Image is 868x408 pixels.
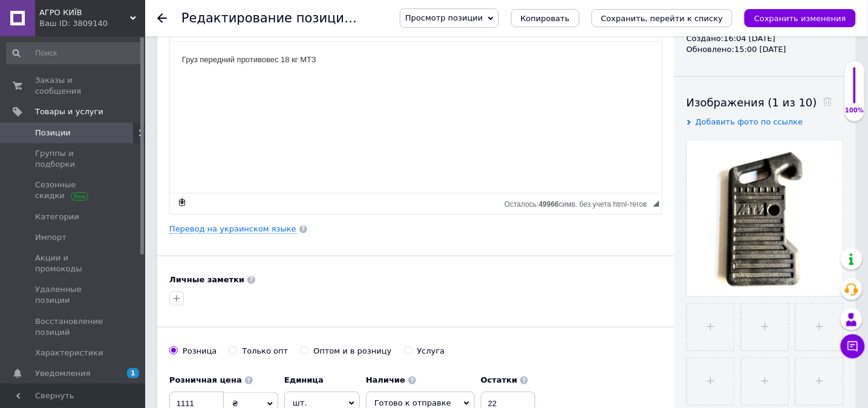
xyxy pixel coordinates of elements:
[653,201,659,207] span: Перетащите для изменения размера
[127,368,139,378] span: 1
[232,399,238,408] span: ₴
[183,346,217,357] div: Розница
[35,75,112,97] span: Заказы и сообщения
[35,253,112,274] span: Акции и промокоды
[35,316,112,338] span: Восстановление позиций
[35,180,112,201] span: Сезонные скидки
[696,117,803,126] span: Добавить фото по ссылке
[754,14,846,23] i: Сохранить изменения
[35,368,90,379] span: Уведомления
[170,42,662,193] iframe: Визуальный текстовый редактор, 0F9F44EE-E97D-4441-A5D8-3C9D26BF57B9
[745,9,856,27] button: Сохранить изменения
[504,197,653,209] div: Подсчет символов
[521,14,570,23] span: Копировать
[169,224,296,234] a: Перевод на украинском языке
[841,334,865,358] button: Чат с покупателем
[687,44,844,55] div: Обновлено: 15:00 [DATE]
[35,148,112,170] span: Группы и подборки
[366,375,405,384] b: Наличие
[6,42,142,64] input: Поиск
[687,33,844,44] div: Создано: 16:04 [DATE]
[511,9,579,27] button: Копировать
[35,212,79,222] span: Категории
[405,13,483,22] span: Просмотр позиции
[481,375,518,384] b: Остатки
[592,9,733,27] button: Сохранить, перейти к списку
[284,375,324,384] b: Единица
[687,95,844,110] div: Изображения (1 из 10)
[35,348,103,358] span: Характеристики
[169,375,242,384] b: Розничная цена
[844,60,865,121] div: 100% Качество заполнения
[39,18,145,29] div: Ваш ID: 3809140
[845,106,864,115] div: 100%
[539,200,559,209] span: 49966
[374,398,451,407] span: Готово к отправке
[601,14,723,23] i: Сохранить, перейти к списку
[313,346,391,357] div: Оптом и в розницу
[417,346,445,357] div: Услуга
[175,196,189,209] a: Сделать резервную копию сейчас
[157,13,167,23] div: Вернуться назад
[35,232,67,243] span: Импорт
[39,7,130,18] span: АГРО КИЇВ
[35,284,112,306] span: Удаленные позиции
[169,275,244,284] b: Личные заметки
[35,128,71,138] span: Позиции
[35,106,103,117] span: Товары и услуги
[181,11,693,25] h1: Редактирование позиции: Груз передний противовес 18 кг МТЗ 70-4235011
[242,346,288,357] div: Только опт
